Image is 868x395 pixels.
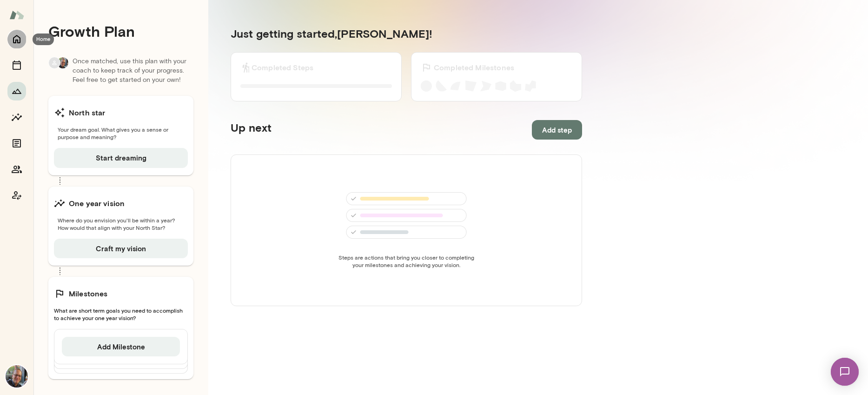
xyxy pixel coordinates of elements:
[7,108,26,127] button: Insights
[9,6,24,24] img: Mento
[57,57,68,68] img: Steve Oliver
[252,62,313,73] h6: Completed Steps
[69,288,108,299] h6: Milestones
[7,82,26,100] button: Growth Plan
[6,365,28,388] img: Steve Oliver
[54,216,188,231] span: Where do you envision you'll be within a year? How would that align with your North Star?
[54,239,188,258] button: Craft my vision
[7,134,26,153] button: Documents
[336,254,477,268] span: Steps are actions that bring you closer to completing your milestones and achieving your vision.
[7,160,26,179] button: Members
[7,30,26,48] button: Home
[532,120,582,140] button: Add step
[434,62,514,73] h6: Completed Milestones
[7,186,26,205] button: Coach app
[54,329,188,364] div: Add Milestone
[54,307,188,321] span: What are short term goals you need to accomplish to achieve your one year vision?
[231,120,272,140] h5: Up next
[33,33,54,45] div: Home
[54,148,188,167] button: Start dreaming
[231,26,582,41] h5: Just getting started, [PERSON_NAME] !
[73,57,193,85] p: Once matched, use this plan with your coach to keep track of your progress. Feel free to get star...
[69,107,106,118] h6: North star
[7,56,26,74] button: Sessions
[48,22,193,40] h4: Growth Plan
[54,126,188,141] span: Your dream goal. What gives you a sense or purpose and meaning?
[69,198,125,209] h6: One year vision
[62,337,180,356] button: Add Milestone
